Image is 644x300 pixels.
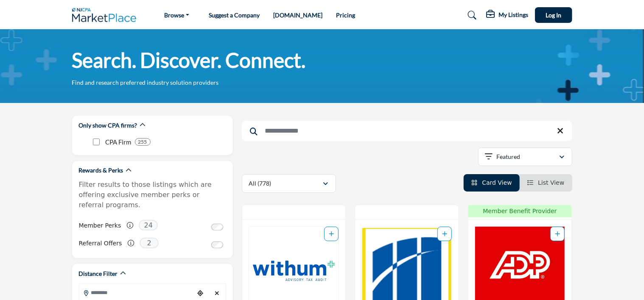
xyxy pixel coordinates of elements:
a: Add To List [329,231,334,237]
button: Featured [478,147,572,166]
a: View List [527,179,565,186]
span: Log In [546,11,561,19]
li: Card View [464,174,520,192]
a: Search [459,8,482,22]
span: Card View [482,179,512,186]
a: [DOMAIN_NAME] [273,11,322,19]
h5: My Listings [499,11,529,19]
div: My Listings [487,10,529,20]
button: Log In [535,7,572,23]
span: 24 [139,220,158,231]
input: Switch to Member Perks [211,224,223,231]
h2: Distance Filter [79,269,118,278]
img: Site Logo [72,8,141,22]
span: Member Benefit Provider [471,207,569,216]
li: List View [520,174,572,192]
a: View Card [471,179,512,186]
h1: Search. Discover. Connect. [72,47,306,73]
h2: Rewards & Perks [79,166,123,175]
span: 2 [140,238,159,248]
b: 255 [138,139,147,145]
p: All (778) [249,179,272,188]
p: CPA Firm: CPA Firm [106,137,132,147]
span: List View [538,179,564,186]
h2: Only show CPA firms? [79,121,137,130]
a: Browse [158,9,195,21]
a: Pricing [336,11,355,19]
a: Add To List [442,231,447,237]
input: Switch to Referral Offers [211,242,223,248]
p: Featured [496,153,520,161]
div: 255 Results For CPA Firm [135,138,151,146]
label: Referral Offers [79,236,122,251]
input: CPA Firm checkbox [93,139,100,145]
a: Add To List [555,231,560,237]
a: Suggest a Company [209,11,260,19]
input: Search Keyword [242,121,572,141]
label: Member Perks [79,218,121,233]
p: Find and research preferred industry solution providers [72,78,219,87]
button: All (778) [242,174,336,193]
p: Filter results to those listings which are offering exclusive member perks or referral programs. [79,180,226,210]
